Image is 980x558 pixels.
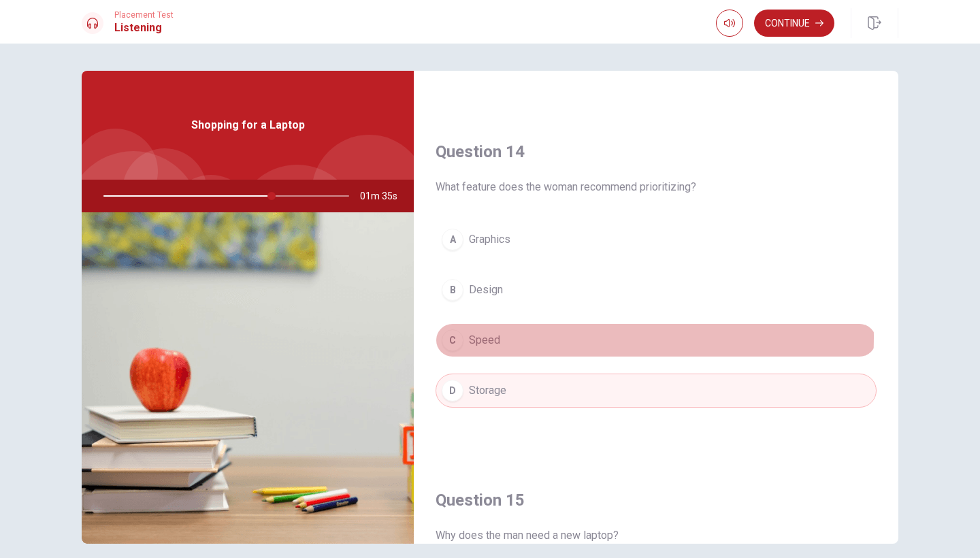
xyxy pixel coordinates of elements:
[436,323,877,357] button: CSpeed
[442,229,463,250] div: A
[436,179,877,195] span: What feature does the woman recommend prioritizing?
[442,380,463,401] div: D
[191,117,305,133] span: Shopping for a Laptop
[469,231,510,248] span: Graphics
[469,382,506,399] span: Storage
[436,374,877,408] button: DStorage
[360,180,408,212] span: 01m 35s
[436,527,877,544] span: Why does the man need a new laptop?
[754,10,834,37] button: Continue
[442,329,463,351] div: C
[469,282,503,298] span: Design
[436,273,877,307] button: BDesign
[436,141,877,163] h4: Question 14
[436,489,877,511] h4: Question 15
[114,20,174,36] h1: Listening
[114,10,174,20] span: Placement Test
[436,223,877,257] button: AGraphics
[442,279,463,301] div: B
[82,212,414,544] img: Shopping for a Laptop
[469,332,500,348] span: Speed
